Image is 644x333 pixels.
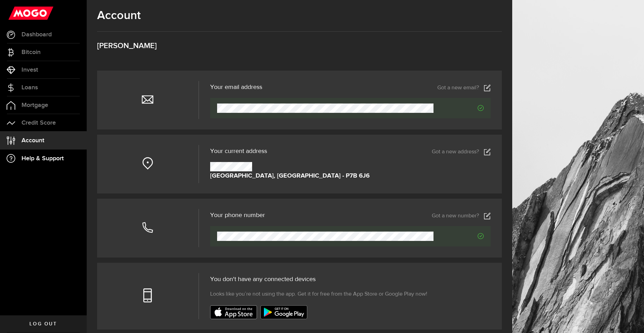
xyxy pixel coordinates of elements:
[432,213,491,219] a: Got a new number?
[22,155,64,162] span: Help & Support
[260,305,307,319] img: badge-google-play.svg
[210,276,316,282] span: You don't have any connected devices
[97,9,502,22] h1: Account
[22,49,41,55] span: Bitcoin
[210,212,265,218] h3: Your phone number
[22,31,52,38] span: Dashboard
[22,102,48,108] span: Mortgage
[22,120,56,126] span: Credit Score
[6,3,26,24] button: Open LiveChat chat widget
[210,148,267,154] span: Your current address
[22,67,38,73] span: Invest
[210,305,257,319] img: badge-app-store.svg
[432,148,491,155] a: Got a new address?
[210,290,427,298] span: Looks like you’re not using the app. Get it for free from the App Store or Google Play now!
[22,137,44,144] span: Account
[437,84,491,91] a: Got a new email?
[433,233,484,239] span: Verified
[22,84,38,91] span: Loans
[29,322,57,326] span: Log out
[97,42,502,50] h3: [PERSON_NAME]
[433,105,484,111] span: Verified
[210,84,262,90] h3: Your email address
[210,171,370,181] strong: [GEOGRAPHIC_DATA], [GEOGRAPHIC_DATA] - P7B 6J6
